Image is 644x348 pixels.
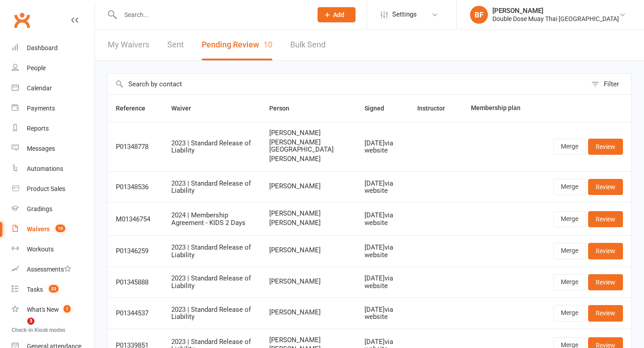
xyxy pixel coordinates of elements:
button: Add [318,7,356,22]
div: P01348778 [116,143,155,151]
span: [PERSON_NAME] [269,210,348,217]
span: Settings [392,4,417,25]
span: [PERSON_NAME] [269,155,348,163]
a: Payments [12,98,94,119]
button: Signed [364,103,394,114]
button: Pending Review10 [202,30,272,60]
a: Review [588,179,623,195]
div: BF [470,6,488,24]
div: Payments [27,105,55,112]
span: 10 [263,40,272,49]
div: Filter [604,79,619,89]
span: [PERSON_NAME][GEOGRAPHIC_DATA] [269,139,348,153]
a: Sent [167,30,184,60]
button: Filter [587,74,631,94]
div: Calendar [27,85,52,92]
iframe: Intercom live chat [9,318,30,339]
span: 3 [27,318,34,325]
span: 33 [49,285,59,293]
span: Add [333,11,344,18]
a: Merge [553,139,586,155]
div: People [27,64,46,72]
div: M01346754 [116,216,155,223]
a: Merge [553,305,586,321]
a: What's New1 [12,300,94,320]
a: Automations [12,159,94,179]
a: Bulk Send [290,30,326,60]
div: 2023 | Standard Release of Liability [171,180,253,195]
div: Reports [27,125,49,132]
span: Instructor [417,105,455,112]
div: 2023 | Standard Release of Liability [171,140,253,154]
a: Merge [553,179,586,195]
div: 2023 | Standard Release of Liability [171,244,253,259]
span: [PERSON_NAME] [269,182,348,190]
div: 2024 | Membership Agreement - KIDS 2 Days [171,212,253,226]
div: P01345888 [116,279,155,286]
th: Membership plan [463,95,545,122]
span: Signed [364,105,394,112]
div: Automations [27,165,63,172]
span: [PERSON_NAME] [269,336,348,344]
div: P01346259 [116,247,155,255]
div: [DATE] via website [364,212,401,226]
div: P01348536 [116,183,155,191]
span: Waiver [171,105,201,112]
div: [PERSON_NAME] [492,7,619,15]
a: Reports [12,119,94,139]
a: Tasks 33 [12,280,94,300]
div: Assessments [27,266,71,273]
div: [DATE] via website [364,275,401,289]
button: Person [269,103,299,114]
div: Tasks [27,286,43,293]
button: Reference [116,103,155,114]
input: Search by contact [108,74,587,94]
button: Waiver [171,103,201,114]
div: What's New [27,306,59,313]
a: Messages [12,139,94,159]
div: Waivers [27,225,50,233]
div: [DATE] via website [364,180,401,195]
span: Person [269,105,299,112]
a: Product Sales [12,179,94,199]
span: Reference [116,105,155,112]
span: 10 [55,225,65,232]
a: My Waivers [108,30,149,60]
a: Workouts [12,239,94,259]
a: Assessments [12,259,94,280]
span: [PERSON_NAME] [269,219,348,227]
div: 2023 | Standard Release of Liability [171,275,253,289]
div: Workouts [27,246,54,253]
a: Review [588,243,623,259]
div: [DATE] via website [364,140,401,154]
input: Search... [118,8,306,21]
div: [DATE] via website [364,306,401,321]
span: [PERSON_NAME] [269,129,348,137]
div: 2023 | Standard Release of Liability [171,306,253,321]
a: People [12,58,94,78]
a: Review [588,305,623,321]
div: [DATE] via website [364,244,401,259]
a: Merge [553,211,586,227]
a: Review [588,274,623,290]
span: 1 [64,305,71,313]
div: Dashboard [27,44,58,51]
div: Messages [27,145,55,152]
a: Merge [553,274,586,290]
button: Instructor [417,103,455,114]
div: Double Dose Muay Thai [GEOGRAPHIC_DATA] [492,15,619,23]
div: P01344537 [116,310,155,317]
a: Dashboard [12,38,94,58]
a: Merge [553,243,586,259]
span: [PERSON_NAME] [269,278,348,285]
a: Clubworx [11,9,33,31]
div: Gradings [27,205,52,212]
a: Review [588,139,623,155]
span: [PERSON_NAME] [269,309,348,316]
a: Calendar [12,78,94,98]
span: [PERSON_NAME] [269,246,348,254]
div: Product Sales [27,185,65,192]
a: Gradings [12,199,94,219]
a: Review [588,211,623,227]
a: Waivers 10 [12,219,94,239]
